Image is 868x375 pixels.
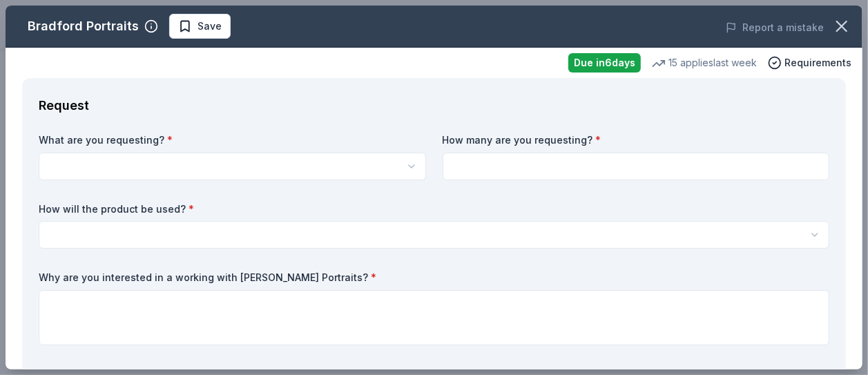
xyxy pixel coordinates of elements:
label: How will the product be used? [39,202,829,216]
span: Save [197,18,222,35]
div: Bradford Portraits [28,15,139,37]
button: Requirements [768,55,851,71]
button: Report a mistake [726,19,824,36]
div: 15 applies last week [652,55,757,71]
label: What are you requesting? [39,133,426,147]
span: Requirements [784,55,851,71]
button: Save [169,14,231,39]
div: Request [39,95,829,117]
label: How many are you requesting? [443,133,830,147]
div: Due in 6 days [568,53,641,73]
label: Why are you interested in a working with [PERSON_NAME] Portraits? [39,271,829,285]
